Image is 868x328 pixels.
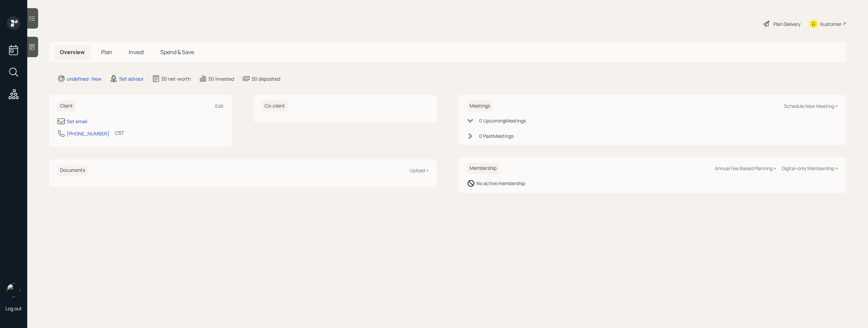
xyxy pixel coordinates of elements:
[67,118,87,125] div: Set email
[784,103,838,109] div: Schedule New Meeting +
[410,167,429,174] div: Upload +
[215,103,224,109] div: Edit
[5,305,22,312] div: Log out
[262,100,288,112] h6: Co-client
[57,100,76,112] h6: Client
[476,180,525,187] div: No active membership
[60,48,85,56] span: Overview
[715,165,776,171] div: Annual Fee Based Planning +
[208,75,234,82] div: $0 invested
[467,163,499,174] h6: Membership
[782,165,838,171] div: Digital-only Membership +
[479,132,514,140] div: 0 Past Meeting s
[479,117,526,124] div: 0 Upcoming Meeting s
[252,75,280,82] div: $0 deposited
[119,75,144,82] div: Set advisor
[773,20,801,28] div: Plan Delivery
[67,130,109,137] div: [PHONE_NUMBER]
[7,283,20,297] img: retirable_logo.png
[115,129,124,136] div: CST
[129,48,144,56] span: Invest
[101,48,112,56] span: Plan
[467,100,493,112] h6: Meetings
[67,75,101,82] div: undefined · New
[820,20,841,28] div: Kustomer
[57,165,88,176] h6: Documents
[161,75,191,82] div: $0 net-worth
[160,48,194,56] span: Spend & Save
